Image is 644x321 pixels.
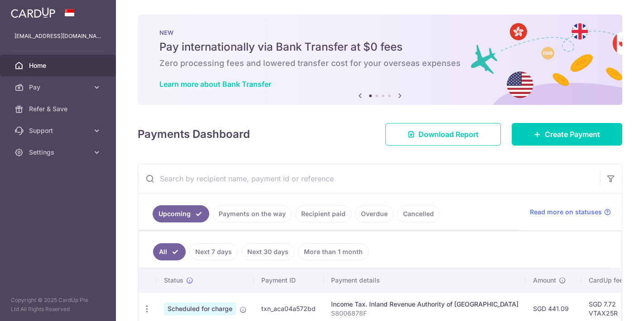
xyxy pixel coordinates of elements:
a: Read more on statuses [530,208,611,217]
a: Recipient paid [295,205,351,222]
span: Scheduled for charge [164,302,236,315]
span: Refer & Save [29,104,89,113]
a: Overdue [355,205,394,222]
span: Amount [533,276,556,285]
a: Download Report [385,123,501,146]
span: Support [29,126,89,135]
span: Download Report [418,129,479,140]
input: Search by recipient name, payment id or reference [138,164,600,193]
span: Settings [29,148,89,157]
h4: Payments Dashboard [138,126,250,142]
iframe: Opens a widget where you can find more information [586,294,635,316]
span: Create Payment [545,129,600,140]
span: Status [164,276,183,285]
span: CardUp fee [589,276,623,285]
div: Income Tax. Inland Revenue Authority of [GEOGRAPHIC_DATA] [331,300,519,309]
th: Payment ID [254,269,324,292]
p: NEW [159,29,601,36]
span: Pay [29,83,89,92]
h6: Zero processing fees and lowered transfer cost for your overseas expenses [159,58,601,69]
a: Payments on the way [213,205,292,222]
img: CardUp [11,7,55,18]
a: Next 7 days [189,243,238,260]
a: Upcoming [153,205,209,222]
p: S8006878F [331,309,519,318]
h5: Pay internationally via Bank Transfer at $0 fees [159,40,601,54]
a: Next 30 days [241,243,294,260]
span: Home [29,61,89,70]
a: Learn more about Bank Transfer [159,80,271,89]
span: Read more on statuses [530,208,602,217]
a: Create Payment [512,123,622,146]
th: Payment details [324,269,526,292]
p: [EMAIL_ADDRESS][DOMAIN_NAME] [14,32,101,41]
img: Bank transfer banner [138,14,622,105]
a: All [153,243,186,260]
a: Cancelled [397,205,440,222]
a: More than 1 month [298,243,369,260]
